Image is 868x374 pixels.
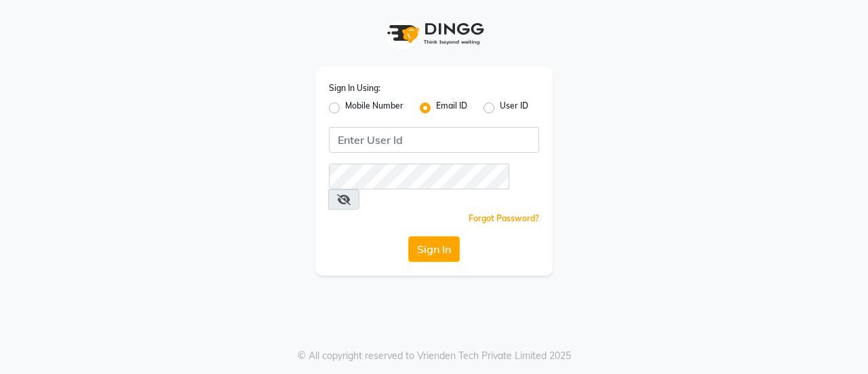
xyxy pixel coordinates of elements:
[408,236,460,262] button: Sign In
[329,82,380,94] label: Sign In Using:
[436,100,467,116] label: Email ID
[329,127,539,153] input: Username
[500,100,528,116] label: User ID
[329,164,509,189] input: Username
[469,213,539,223] a: Forgot Password?
[380,14,488,54] img: logo1.svg
[345,100,403,116] label: Mobile Number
